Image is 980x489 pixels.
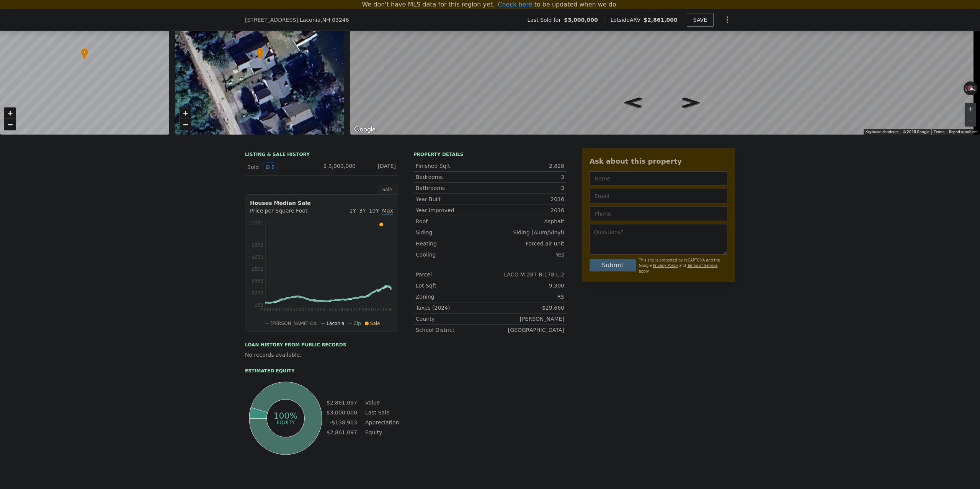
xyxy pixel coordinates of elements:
[866,129,898,135] button: Keyboard shortcuts
[364,418,398,427] td: Appreciation
[256,49,264,56] span: •
[369,208,379,214] span: 10Y
[964,81,968,95] button: Rotate counterclockwise
[8,120,13,129] span: −
[616,95,651,109] path: Go Northwest, Paugus Park Rd
[364,398,398,407] td: Value
[416,206,490,214] div: Year Improved
[262,162,278,172] button: View historical data
[490,206,564,214] div: 2016
[326,428,358,437] td: $2,861,097
[687,13,714,27] button: SAVE
[965,115,976,127] button: Zoom out
[490,293,564,301] div: RS
[250,199,393,207] div: Houses Median Sale
[949,130,978,134] a: Report a problem
[611,16,644,24] span: Lotside ARV
[416,282,490,289] div: Lot Sqft
[354,321,361,326] span: Zip
[183,120,188,129] span: −
[356,307,368,312] tspan: 2019
[332,307,344,312] tspan: 2014
[296,307,307,312] tspan: 2007
[256,48,264,61] div: •
[4,119,16,130] a: Zoom out
[490,173,564,181] div: 3
[252,290,263,296] tspan: $202
[245,351,398,359] div: No records available.
[673,95,708,110] path: Go Southeast, Paugus Park Rd
[370,321,380,326] span: Sale
[180,119,191,130] a: Zoom out
[380,307,392,312] tspan: 2024
[963,83,978,94] button: Reset the view
[564,16,598,24] span: $3,000,000
[490,315,564,323] div: [PERSON_NAME]
[344,307,356,312] tspan: 2017
[653,263,678,268] a: Privacy Policy
[490,229,564,236] div: Siding (Alum/Vinyl)
[382,208,393,215] span: Max
[364,428,398,437] td: Equity
[252,255,263,260] tspan: $652
[362,162,396,172] div: [DATE]
[416,184,490,192] div: Bathrooms
[639,258,727,274] div: This site is protected by reCAPTCHA and the Google and apply.
[416,240,490,247] div: Heating
[326,398,358,407] td: $2,861,097
[934,130,944,134] a: Terms (opens in new tab)
[245,16,298,24] span: [STREET_ADDRESS]
[416,271,490,278] div: Parcel
[271,321,318,326] span: [PERSON_NAME] Co.
[326,408,358,417] td: $3,000,000
[252,266,263,272] tspan: $502
[973,81,978,95] button: Rotate clockwise
[8,108,13,118] span: +
[245,151,398,159] div: LISTING & SALE HISTORY
[320,307,332,312] tspan: 2012
[490,271,564,278] div: LACO M:287 B:178 L:2
[308,307,320,312] tspan: 2010
[273,411,297,421] tspan: 100%
[252,242,263,248] tspan: $802
[271,307,283,312] tspan: 2002
[326,418,358,427] td: -$138,903
[590,156,727,167] div: Ask about this property
[590,189,727,203] input: Email
[490,240,564,247] div: Forced air unit
[352,125,377,135] img: Google
[377,185,398,195] div: Sale
[590,171,727,186] input: Name
[81,48,88,61] div: •
[490,304,564,312] div: $29,660
[490,282,564,289] div: 9,300
[490,218,564,225] div: Asphalt
[416,162,490,170] div: Finished Sqft
[528,16,564,24] span: Last Sold for
[320,17,349,23] span: , NH 03246
[644,17,678,23] span: $2,861,000
[590,259,636,271] button: Submit
[490,162,564,170] div: 2,828
[260,307,271,312] tspan: 2000
[284,307,296,312] tspan: 2005
[247,162,315,172] div: Sold
[687,263,717,268] a: Terms of Service
[416,304,490,312] div: Taxes (2024)
[298,16,349,24] span: , Laconia
[416,229,490,236] div: Siding
[245,368,398,374] div: Estimated Equity
[183,108,188,118] span: +
[364,408,398,417] td: Last Sale
[4,107,16,119] a: Zoom in
[250,207,322,219] div: Price per Square Foot
[350,208,356,214] span: 1Y
[416,251,490,258] div: Cooling
[245,342,398,348] div: Loan history from public records
[416,195,490,203] div: Year Built
[416,293,490,301] div: Zoning
[368,307,380,312] tspan: 2022
[413,151,567,158] div: Property details
[490,195,564,203] div: 2016
[276,419,295,425] tspan: equity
